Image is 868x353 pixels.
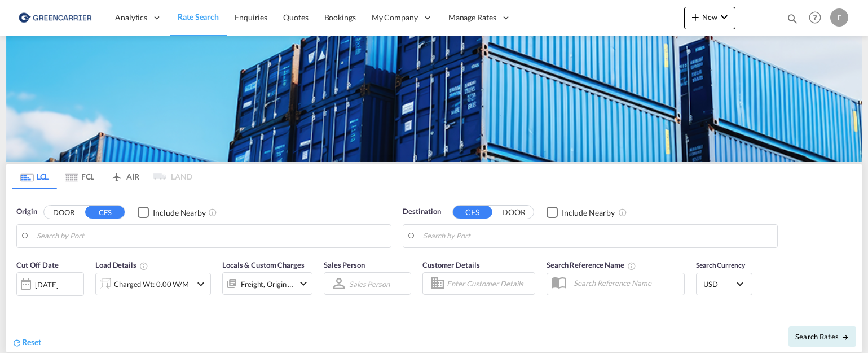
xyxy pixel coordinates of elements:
[453,206,492,219] button: CFS
[95,260,148,269] span: Load Details
[222,260,305,269] span: Locals & Custom Charges
[283,12,308,22] span: Quotes
[12,338,22,348] md-icon: icon-refresh
[830,8,848,27] div: F
[114,276,189,292] div: Charged Wt: 0.00 W/M
[16,272,84,296] div: [DATE]
[110,170,124,178] md-icon: icon-airplane
[795,332,849,341] span: Search Rates
[684,7,735,29] button: icon-plus 400-fgNewicon-chevron-down
[696,261,745,269] span: Search Currency
[372,12,418,23] span: My Company
[115,12,147,23] span: Analytics
[95,273,211,295] div: Charged Wt: 0.00 W/Micon-chevron-down
[153,207,206,219] div: Include Nearby
[241,276,294,292] div: Freight Origin Destination
[208,208,217,217] md-icon: Unchecked: Ignores neighbouring ports when fetching rates.Checked : Includes neighbouring ports w...
[57,164,102,189] md-tab-item: FCL
[448,12,496,23] span: Manage Rates
[22,337,41,347] span: Reset
[235,12,267,22] span: Enquiries
[717,10,731,24] md-icon: icon-chevron-down
[324,260,365,269] span: Sales Person
[689,10,702,24] md-icon: icon-plus 400-fg
[788,326,856,347] button: Search Ratesicon-arrow-right
[138,206,206,218] md-checkbox: Checkbox No Ink
[44,206,83,219] button: DOOR
[6,189,862,352] div: Origin DOOR CFS Checkbox No InkUnchecked: Ignores neighbouring ports when fetching rates.Checked ...
[403,206,441,217] span: Destination
[494,206,534,219] button: DOOR
[568,274,684,291] input: Search Reference Name
[16,260,59,269] span: Cut Off Date
[422,260,479,269] span: Customer Details
[841,333,849,341] md-icon: icon-arrow-right
[139,262,148,271] md-icon: Chargeable Weight
[547,206,615,218] md-checkbox: Checkbox No Ink
[35,280,58,290] div: [DATE]
[297,277,310,290] md-icon: icon-chevron-down
[16,295,25,310] md-datepicker: Select
[178,12,219,21] span: Rate Search
[627,262,636,271] md-icon: Your search will be saved by the below given name
[618,208,627,217] md-icon: Unchecked: Ignores neighbouring ports when fetching rates.Checked : Includes neighbouring ports w...
[85,206,125,219] button: CFS
[222,272,312,295] div: Freight Origin Destinationicon-chevron-down
[12,164,57,189] md-tab-item: LCL
[6,36,862,162] img: GreenCarrierFCL_LCL.png
[703,279,735,289] span: USD
[805,8,825,27] span: Help
[547,260,636,269] span: Search Reference Name
[37,228,385,245] input: Search by Port
[16,206,37,217] span: Origin
[447,275,531,292] input: Enter Customer Details
[324,12,356,22] span: Bookings
[689,12,731,21] span: New
[194,277,208,291] md-icon: icon-chevron-down
[17,5,93,30] img: 609dfd708afe11efa14177256b0082fb.png
[562,207,615,219] div: Include Nearby
[702,276,746,292] md-select: Select Currency: $ USDUnited States Dollar
[348,276,391,292] md-select: Sales Person
[805,8,830,28] div: Help
[12,337,41,349] div: icon-refreshReset
[12,164,192,189] md-pagination-wrapper: Use the left and right arrow keys to navigate between tabs
[786,12,799,29] div: icon-magnify
[423,228,772,245] input: Search by Port
[786,12,799,25] md-icon: icon-magnify
[102,164,147,189] md-tab-item: AIR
